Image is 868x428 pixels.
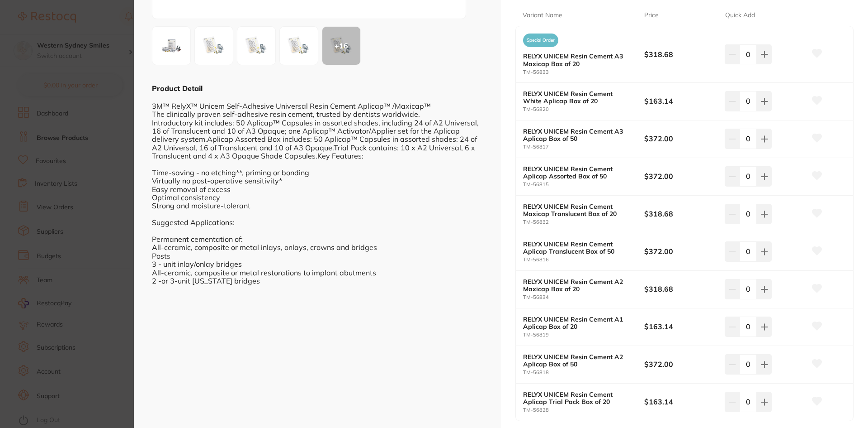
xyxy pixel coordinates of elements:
small: TM-56834 [523,294,644,300]
b: RELYX UNICEM Resin Cement White Aplicap Box of 20 [523,90,632,105]
b: $372.00 [644,246,717,256]
b: $372.00 [644,359,717,369]
b: $318.68 [644,49,717,59]
b: Product Detail [152,84,203,93]
b: $163.14 [644,96,717,106]
button: +16 [322,26,361,65]
p: Quick Add [725,11,755,20]
span: Special Order [523,34,558,47]
small: TM-56832 [523,219,644,225]
b: RELYX UNICEM Resin Cement A3 Maxicap Box of 20 [523,53,632,67]
small: TM-56817 [523,144,644,150]
small: TM-56828 [523,407,644,413]
b: RELYX UNICEM Resin Cement Aplicap Translucent Box of 50 [523,240,632,255]
b: RELYX UNICEM Resin Cement Aplicap Assorted Box of 50 [523,165,632,180]
p: Price [644,11,659,20]
div: + 16 [322,27,360,65]
img: ODE3LmpwZw [283,29,315,62]
div: 3M™ RelyX™ Unicem Self-Adhesive Universal Resin Cement Aplicap™ /Maxicap™ The clinically proven s... [152,93,483,302]
small: TM-56816 [523,257,644,263]
img: ODE2LmpwZw [240,29,273,62]
b: $163.14 [644,322,717,332]
b: RELYX UNICEM Resin Cement Maxicap Translucent Box of 20 [523,203,632,217]
b: RELYX UNICEM Resin Cement Aplicap Trial Pack Box of 20 [523,391,632,405]
b: RELYX UNICEM Resin Cement A1 Aplicap Box of 20 [523,316,632,330]
img: ODE0LmpwZw [155,29,188,62]
b: $163.14 [644,397,717,407]
b: RELYX UNICEM Resin Cement A2 Maxicap Box of 20 [523,278,632,293]
small: TM-56815 [523,182,644,188]
b: RELYX UNICEM Resin Cement A3 Aplicap Box of 50 [523,128,632,142]
small: TM-56818 [523,370,644,375]
b: $318.68 [644,209,717,219]
small: TM-56833 [523,69,644,75]
small: TM-56819 [523,332,644,338]
img: ODE1LmpwZw [198,29,230,62]
b: $372.00 [644,171,717,181]
b: $372.00 [644,134,717,144]
small: TM-56820 [523,106,644,112]
b: RELYX UNICEM Resin Cement A2 Aplicap Box of 50 [523,353,632,368]
b: $318.68 [644,284,717,294]
p: Variant Name [523,11,562,20]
